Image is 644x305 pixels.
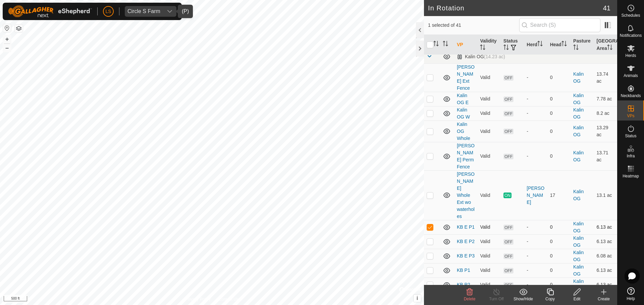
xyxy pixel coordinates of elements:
[594,106,617,121] td: 8.2 ac
[573,279,584,291] a: Kalin OG
[219,296,238,302] a: Contact Us
[477,278,500,292] td: Valid
[484,54,505,59] span: (14.23 ac)
[477,142,500,170] td: Valid
[594,249,617,263] td: 6.08 ac
[527,252,544,259] div: -
[547,234,571,249] td: 0
[457,268,470,273] a: KB P1
[547,106,571,121] td: 0
[573,250,584,262] a: Kalin OG
[573,93,584,105] a: Kalin OG
[457,224,475,230] a: KB E P1
[527,110,544,117] div: -
[547,92,571,106] td: 0
[573,264,584,277] a: Kalin OG
[433,42,439,47] p-sorticon: Activate to sort
[457,64,475,91] a: [PERSON_NAME] Ext Fence
[457,253,475,258] a: KB E P3
[457,122,470,141] a: Kalin OG Whole
[477,121,500,142] td: Valid
[594,170,617,220] td: 13.1 ac
[594,92,617,106] td: 7.78 ac
[594,278,617,292] td: 6.13 ac
[527,128,544,135] div: -
[477,263,500,278] td: Valid
[3,35,11,43] button: +
[547,121,571,142] td: 0
[547,63,571,92] td: 0
[127,9,160,14] div: Circle S Farm
[590,296,617,302] div: Create
[623,174,639,178] span: Heatmap
[547,35,571,55] th: Head
[477,106,500,121] td: Valid
[527,238,544,245] div: -
[573,150,584,162] a: Kalin OG
[527,185,544,206] div: [PERSON_NAME]
[503,111,514,117] span: OFF
[457,107,470,120] a: Kalin OG W
[483,296,510,302] div: Turn Off
[457,54,505,60] div: Kalin OG
[477,63,500,92] td: Valid
[503,239,514,245] span: OFF
[501,35,524,55] th: Status
[627,297,635,301] span: Help
[503,46,509,51] p-sorticon: Activate to sort
[547,249,571,263] td: 0
[594,63,617,92] td: 13.74 ac
[621,94,641,98] span: Neckbands
[414,295,421,302] button: i
[477,170,500,220] td: Valid
[457,93,469,105] a: Kalin OG E
[428,4,603,12] h2: In Rotation
[621,13,640,17] span: Schedules
[561,42,567,47] p-sorticon: Activate to sort
[519,18,600,32] input: Search (S)
[428,22,519,29] span: 1 selected of 41
[573,221,584,233] a: Kalin OG
[527,74,544,81] div: -
[607,46,612,51] p-sorticon: Activate to sort
[417,295,418,301] span: i
[573,107,584,120] a: Kalin OG
[105,8,111,15] span: LS
[547,263,571,278] td: 0
[625,54,636,58] span: Herds
[627,114,634,118] span: VPs
[503,225,514,230] span: OFF
[185,296,211,302] a: Privacy Policy
[503,193,512,198] span: ON
[573,46,579,51] p-sorticon: Activate to sort
[618,285,644,303] a: Help
[624,74,638,78] span: Animals
[477,92,500,106] td: Valid
[527,224,544,231] div: -
[477,35,500,55] th: Validity
[527,95,544,102] div: -
[503,129,514,134] span: OFF
[573,71,584,84] a: Kalin OG
[464,297,476,301] span: Delete
[603,3,610,13] span: 41
[457,282,470,287] a: KB P2
[527,281,544,288] div: -
[503,282,514,288] span: OFF
[503,253,514,259] span: OFF
[537,42,543,47] p-sorticon: Activate to sort
[454,35,477,55] th: VP
[8,5,92,17] img: Gallagher Logo
[547,170,571,220] td: 17
[503,75,514,81] span: OFF
[477,220,500,234] td: Valid
[443,42,448,47] p-sorticon: Activate to sort
[477,249,500,263] td: Valid
[594,142,617,170] td: 13.71 ac
[594,121,617,142] td: 13.29 ac
[163,6,176,17] div: dropdown trigger
[125,6,163,17] span: Circle S Farm
[510,296,537,302] div: Show/Hide
[537,296,563,302] div: Copy
[571,35,594,55] th: Pasture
